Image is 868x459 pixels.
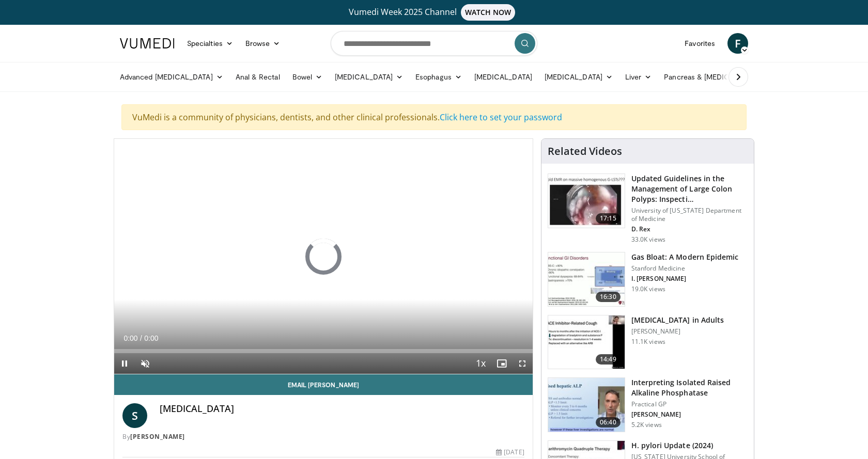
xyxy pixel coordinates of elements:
button: Pause [114,353,135,374]
a: Specialties [181,33,239,54]
p: [PERSON_NAME] [631,327,724,336]
img: 11950cd4-d248-4755-8b98-ec337be04c84.150x105_q85_crop-smart_upscale.jpg [548,315,625,369]
div: By [122,432,524,441]
video-js: Video Player [114,139,533,374]
a: Pancreas & [MEDICAL_DATA] [658,67,779,87]
p: [PERSON_NAME] [631,410,748,419]
a: 17:15 Updated Guidelines in the Management of Large Colon Polyps: Inspecti… University of [US_STA... [548,173,748,244]
a: Vumedi Week 2025 ChannelWATCH NOW [121,4,747,21]
button: Fullscreen [512,353,533,374]
a: [MEDICAL_DATA] [329,67,409,87]
p: University of [US_STATE] Department of Medicine [631,207,748,223]
h3: Gas Bloat: A Modern Epidemic [631,252,739,262]
img: 480ec31d-e3c1-475b-8289-0a0659db689a.150x105_q85_crop-smart_upscale.jpg [548,252,625,306]
span: 17:15 [596,213,621,224]
span: / [140,334,142,342]
a: Advanced [MEDICAL_DATA] [114,67,229,87]
a: 06:40 Interpreting Isolated Raised Alkaline Phosphatase Practical GP [PERSON_NAME] 5.2K views [548,377,748,432]
p: Stanford Medicine [631,264,739,273]
a: Favorites [678,33,721,54]
p: I. [PERSON_NAME] [631,275,739,283]
span: 06:40 [596,417,621,428]
img: 6a4ee52d-0f16-480d-a1b4-8187386ea2ed.150x105_q85_crop-smart_upscale.jpg [548,378,625,432]
input: Search topics, interventions [331,31,537,56]
img: dfcfcb0d-b871-4e1a-9f0c-9f64970f7dd8.150x105_q85_crop-smart_upscale.jpg [548,174,625,228]
div: [DATE] [496,448,524,457]
span: 0:00 [123,334,137,342]
h3: Interpreting Isolated Raised Alkaline Phosphatase [631,377,748,398]
span: 14:49 [596,354,621,365]
h3: Updated Guidelines in the Management of Large Colon Polyps: Inspecti… [631,173,748,204]
a: [MEDICAL_DATA] [468,67,538,87]
button: Enable picture-in-picture mode [491,353,512,374]
h4: [MEDICAL_DATA] [160,403,524,415]
a: Bowel [286,67,329,87]
a: Liver [619,67,658,87]
p: 33.0K views [631,235,665,244]
button: Unmute [135,353,156,374]
a: S [122,403,147,428]
button: Playback Rate [471,353,491,374]
p: D. Rex [631,225,748,233]
p: 5.2K views [631,421,662,429]
span: 16:30 [596,292,621,302]
p: 19.0K views [631,285,665,293]
a: Anal & Rectal [229,67,286,87]
a: Browse [239,33,287,54]
a: F [727,33,748,54]
a: [PERSON_NAME] [130,432,185,441]
h4: Related Videos [548,145,622,157]
h3: H. pylori Update (2024) [631,440,748,451]
span: 0:00 [144,334,158,342]
div: Progress Bar [114,349,533,353]
a: Email [PERSON_NAME] [114,374,533,395]
p: Practical GP [631,400,748,408]
a: [MEDICAL_DATA] [538,67,619,87]
img: VuMedi Logo [120,38,175,49]
p: 11.1K views [631,338,665,346]
a: 14:49 [MEDICAL_DATA] in Adults [PERSON_NAME] 11.1K views [548,315,748,370]
span: WATCH NOW [461,4,516,21]
a: Esophagus [409,67,468,87]
a: Click here to set your password [440,112,562,123]
a: 16:30 Gas Bloat: A Modern Epidemic Stanford Medicine I. [PERSON_NAME] 19.0K views [548,252,748,307]
h3: [MEDICAL_DATA] in Adults [631,315,724,325]
div: VuMedi is a community of physicians, dentists, and other clinical professionals. [121,104,747,130]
